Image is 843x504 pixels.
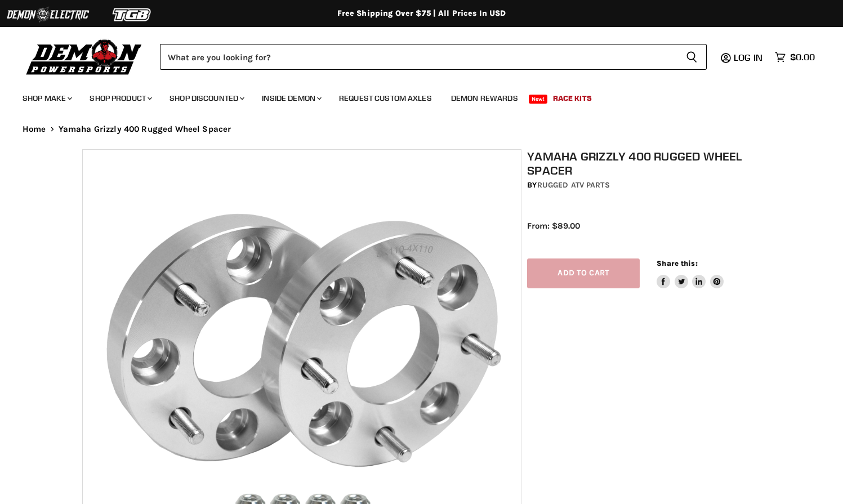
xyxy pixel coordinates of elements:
span: $0.00 [790,52,815,63]
a: Demon Rewards [443,87,527,110]
a: Shop Product [81,87,159,110]
a: Home [23,124,46,134]
img: Demon Powersports [23,37,146,77]
input: Search [160,44,677,70]
div: by [527,179,766,191]
a: Shop Discounted [161,87,251,110]
a: Race Kits [545,87,600,110]
a: $0.00 [769,49,820,65]
span: New! [529,95,548,104]
form: Product [160,44,707,70]
ul: Main menu [14,82,812,110]
a: Shop Make [14,87,79,110]
button: Search [677,44,707,70]
span: From: $89.00 [527,221,580,231]
a: Rugged ATV Parts [537,180,610,190]
img: TGB Logo 2 [90,4,175,25]
img: Demon Electric Logo 2 [6,4,90,25]
a: Inside Demon [253,87,328,110]
span: Log in [734,52,762,63]
span: Yamaha Grizzly 400 Rugged Wheel Spacer [59,124,231,134]
a: Log in [729,52,769,63]
aside: Share this: [657,258,724,288]
a: Request Custom Axles [331,87,440,110]
span: Share this: [657,259,697,267]
h1: Yamaha Grizzly 400 Rugged Wheel Spacer [527,149,766,177]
